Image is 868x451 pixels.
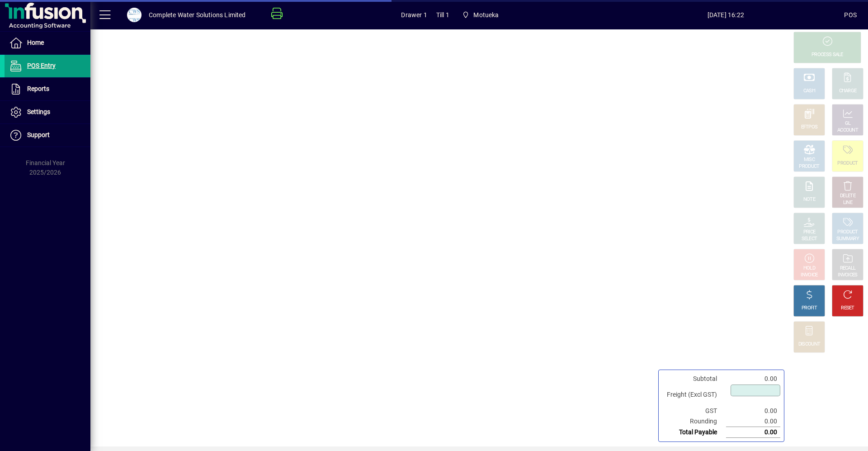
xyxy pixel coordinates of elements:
[149,8,246,22] div: Complete Water Solutions Limited
[662,427,726,438] td: Total Payable
[804,157,815,163] div: MISC
[120,7,149,23] button: Profile
[799,163,819,170] div: PRODUCT
[662,416,726,427] td: Rounding
[5,78,90,100] a: Reports
[840,193,855,199] div: DELETE
[811,52,843,58] div: PROCESS SALE
[837,160,858,167] div: PRODUCT
[803,88,815,95] div: CASH
[436,8,449,22] span: Till 1
[837,127,858,134] div: ACCOUNT
[843,199,852,206] div: LINE
[27,131,50,138] span: Support
[607,8,844,22] span: [DATE] 16:22
[798,341,820,348] div: DISCOUNT
[802,236,817,242] div: SELECT
[726,416,780,427] td: 0.00
[726,406,780,416] td: 0.00
[802,305,817,312] div: PROFIT
[27,85,49,92] span: Reports
[801,272,817,279] div: INVOICE
[662,406,726,416] td: GST
[473,8,499,22] span: Motueka
[845,120,851,127] div: GL
[837,229,858,236] div: PRODUCT
[838,272,857,279] div: INVOICES
[401,8,427,22] span: Drawer 1
[726,374,780,384] td: 0.00
[803,265,815,272] div: HOLD
[801,124,818,131] div: EFTPOS
[839,88,857,95] div: CHARGE
[5,124,90,147] a: Support
[803,196,815,203] div: NOTE
[841,305,854,312] div: RESET
[458,7,503,23] span: Motueka
[844,8,857,22] div: POS
[662,384,726,406] td: Freight (Excl GST)
[27,62,56,69] span: POS Entry
[27,39,44,46] span: Home
[662,374,726,384] td: Subtotal
[27,108,50,115] span: Settings
[5,32,90,54] a: Home
[840,265,856,272] div: RECALL
[726,427,780,438] td: 0.00
[836,236,859,242] div: SUMMARY
[5,101,90,123] a: Settings
[803,229,816,236] div: PRICE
